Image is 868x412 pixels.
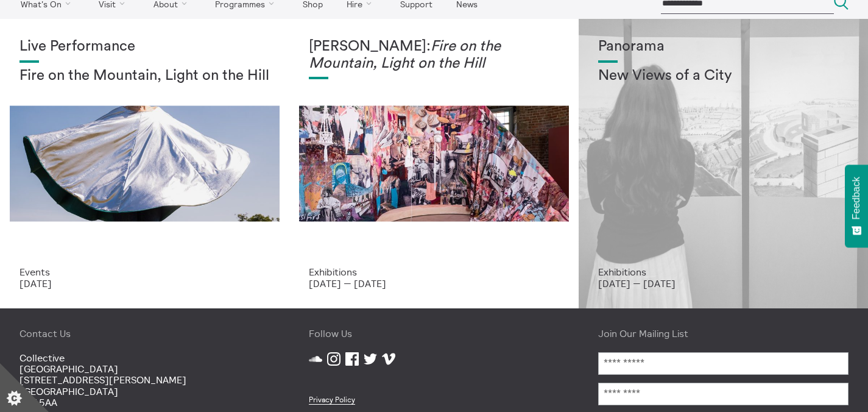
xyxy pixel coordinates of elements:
[598,68,849,85] h2: New Views of a City
[598,278,849,289] p: [DATE] — [DATE]
[19,68,270,85] h2: Fire on the Mountain, Light on the Hill
[309,395,355,405] a: Privacy Policy
[598,266,849,277] p: Exhibitions
[19,328,270,339] h4: Contact Us
[289,19,579,308] a: Photo: Eoin Carey [PERSON_NAME]:Fire on the Mountain, Light on the Hill Exhibitions [DATE] — [DATE]
[19,278,270,289] p: [DATE]
[598,328,849,339] h4: Join Our Mailing List
[19,266,270,277] p: Events
[579,19,868,308] a: Collective Panorama June 2025 small file 8 Panorama New Views of a City Exhibitions [DATE] — [DATE]
[845,165,868,247] button: Feedback - Show survey
[598,38,849,55] h1: Panorama
[851,177,862,219] span: Feedback
[19,352,270,408] p: Collective [GEOGRAPHIC_DATA] [STREET_ADDRESS][PERSON_NAME] [GEOGRAPHIC_DATA] EH7 5AA
[309,39,501,71] em: Fire on the Mountain, Light on the Hill
[19,38,270,55] h1: Live Performance
[309,266,559,277] p: Exhibitions
[309,278,559,289] p: [DATE] — [DATE]
[309,38,559,72] h1: [PERSON_NAME]:
[309,328,559,339] h4: Follow Us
